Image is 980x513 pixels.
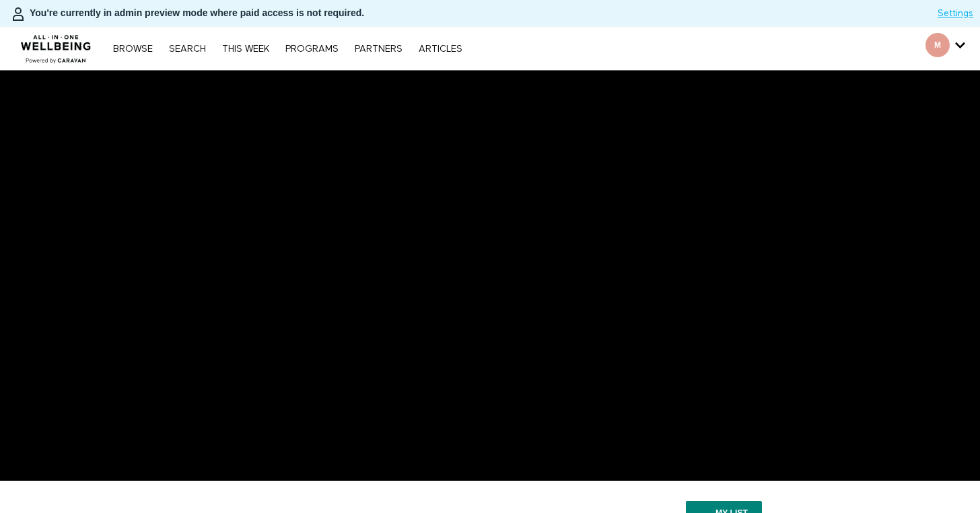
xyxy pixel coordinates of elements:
div: Secondary [915,27,975,70]
a: ARTICLES [412,44,469,54]
a: THIS WEEK [215,44,276,54]
a: PROGRAMS [279,44,345,54]
nav: Primary [106,42,468,55]
img: person-bdfc0eaa9744423c596e6e1c01710c89950b1dff7c83b5d61d716cfd8139584f.svg [10,6,26,22]
a: PARTNERS [348,44,409,54]
img: CARAVAN [15,25,97,65]
a: Browse [106,44,160,54]
a: Search [162,44,213,54]
a: Settings [938,7,973,20]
